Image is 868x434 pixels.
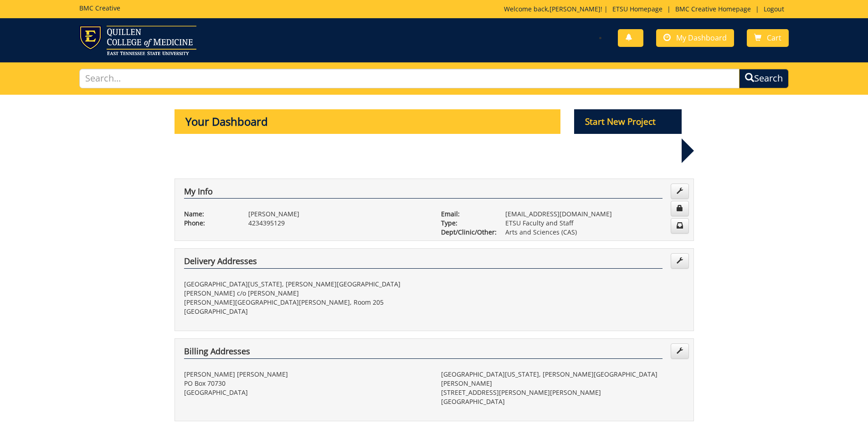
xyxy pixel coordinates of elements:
p: Phone: [184,219,235,228]
p: PO Box 70730 [184,379,427,388]
p: Arts and Sciences (CAS) [505,228,684,237]
p: [EMAIL_ADDRESS][DOMAIN_NAME] [505,209,684,219]
h4: Delivery Addresses [184,257,663,269]
p: [PERSON_NAME][GEOGRAPHIC_DATA][PERSON_NAME], Room 205 [184,298,427,307]
p: ETSU Faculty and Staff [505,219,684,228]
h4: My Info [184,187,663,199]
p: 4234395129 [248,219,427,228]
p: [STREET_ADDRESS][PERSON_NAME][PERSON_NAME] [441,388,684,397]
span: My Dashboard [676,33,727,43]
h5: BMC Creative [79,5,120,11]
a: Change Communication Preferences [671,218,689,234]
a: Start New Project [574,118,682,127]
p: [GEOGRAPHIC_DATA] [184,388,427,397]
p: [PERSON_NAME] [248,209,427,219]
span: Cart [767,33,781,43]
p: [GEOGRAPHIC_DATA] [441,397,684,406]
a: BMC Creative Homepage [671,5,755,13]
p: [GEOGRAPHIC_DATA][US_STATE], [PERSON_NAME][GEOGRAPHIC_DATA][PERSON_NAME] [441,370,684,388]
p: Dept/Clinic/Other: [441,228,492,237]
p: Email: [441,209,492,219]
a: ETSU Homepage [608,5,667,13]
a: Edit Info [671,184,689,199]
p: Type: [441,219,492,228]
button: Search [739,69,789,88]
a: Logout [759,5,789,13]
p: Start New Project [574,109,682,134]
a: Cart [747,29,789,47]
p: [GEOGRAPHIC_DATA] [184,307,427,316]
a: Change Password [671,201,689,216]
p: [GEOGRAPHIC_DATA][US_STATE], [PERSON_NAME][GEOGRAPHIC_DATA][PERSON_NAME] c/o [PERSON_NAME] [184,280,427,298]
a: Edit Addresses [671,253,689,269]
a: [PERSON_NAME] [550,5,601,13]
img: ETSU logo [79,26,196,55]
p: Your Dashboard [175,109,561,134]
p: [PERSON_NAME] [PERSON_NAME] [184,370,427,379]
a: Edit Addresses [671,343,689,359]
p: Welcome back, ! | | | [504,5,789,14]
a: My Dashboard [656,29,734,47]
h4: Billing Addresses [184,347,663,359]
p: Name: [184,209,235,219]
input: Search... [79,69,740,88]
